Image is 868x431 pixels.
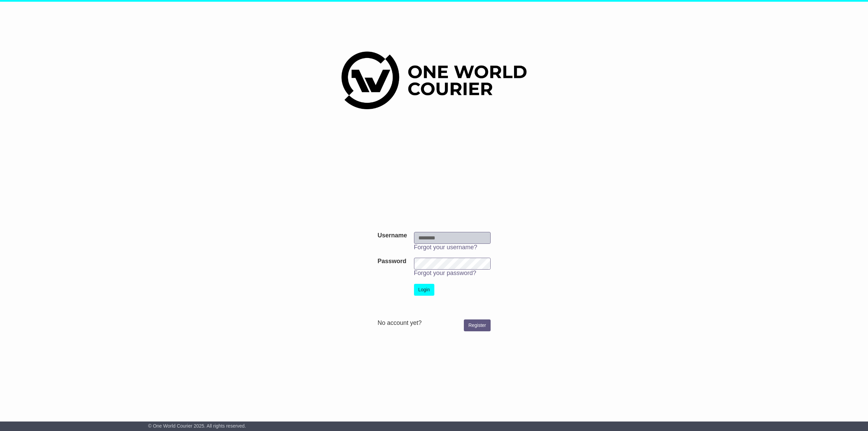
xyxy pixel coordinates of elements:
[341,52,527,109] img: One World
[414,284,434,296] button: Login
[414,244,477,251] a: Forgot your username?
[414,270,476,276] a: Forgot your password?
[464,319,490,331] a: Register
[148,423,246,429] span: © One World Courier 2025. All rights reserved.
[377,319,490,327] div: No account yet?
[377,258,406,265] label: Password
[377,232,407,239] label: Username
